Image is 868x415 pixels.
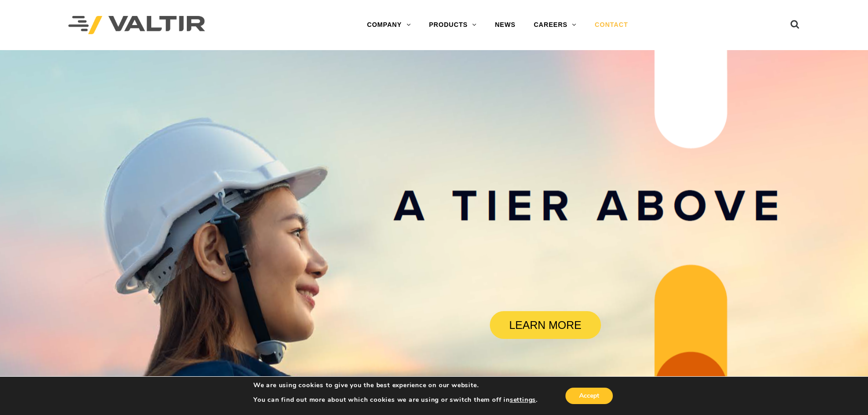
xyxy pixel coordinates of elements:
p: You can find out more about which cookies we are using or switch them off in . [253,396,538,404]
button: Accept [565,388,613,404]
a: CAREERS [524,16,586,34]
a: PRODUCTS [420,16,486,34]
a: COMPANY [358,16,420,34]
a: LEARN MORE [490,311,601,339]
img: Valtir [68,16,205,35]
a: CONTACT [586,16,637,34]
button: settings [510,396,536,404]
a: NEWS [486,16,524,34]
p: We are using cookies to give you the best experience on our website. [253,381,538,389]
